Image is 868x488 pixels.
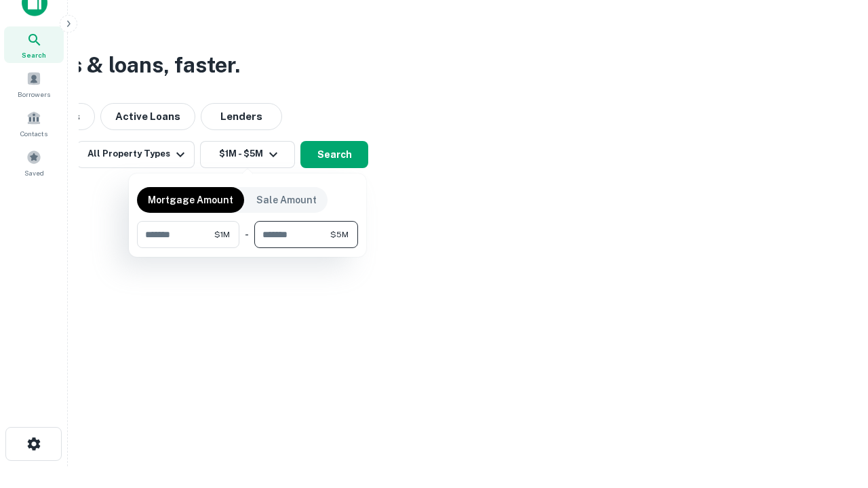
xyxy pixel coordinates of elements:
[330,228,349,241] span: $5M
[245,221,249,248] div: -
[800,380,868,445] iframe: Chat Widget
[148,192,233,207] p: Mortgage Amount
[214,228,230,241] span: $1M
[256,192,317,207] p: Sale Amount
